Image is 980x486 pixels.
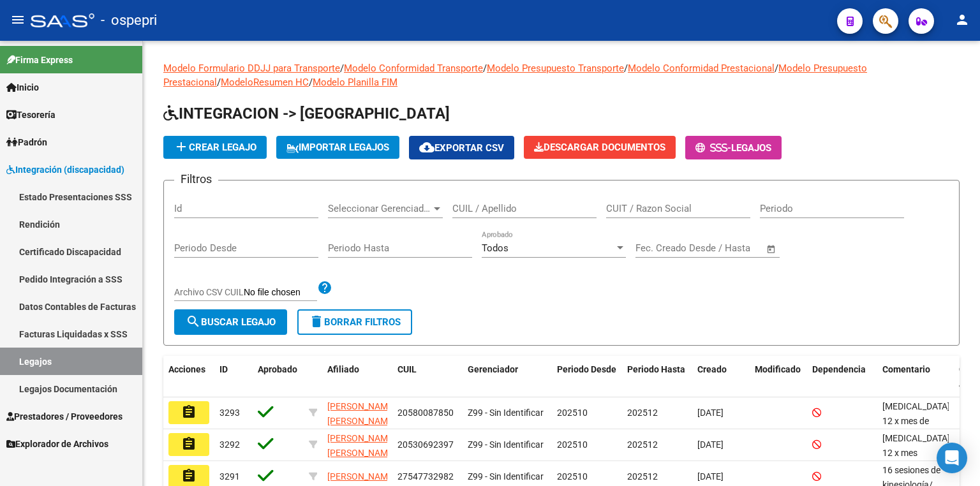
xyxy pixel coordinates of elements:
[622,356,692,398] datatable-header-cell: Periodo Hasta
[101,6,157,34] span: - ospepri
[697,408,724,418] span: [DATE]
[174,142,256,153] span: Crear Legajo
[954,12,970,27] mat-icon: person
[163,356,214,398] datatable-header-cell: Acciones
[163,136,267,159] button: Crear Legajo
[327,471,396,482] span: [PERSON_NAME]
[344,63,483,74] a: Modelo Conformidad Transporte
[635,242,687,254] input: Fecha inicio
[524,136,676,159] button: Descargar Documentos
[168,364,205,374] span: Acciones
[221,77,309,88] a: ModeloResumen HC
[397,471,454,482] span: 27547732982
[552,356,622,398] datatable-header-cell: Periodo Desde
[697,439,724,450] span: [DATE]
[6,53,73,67] span: Firma Express
[699,242,761,254] input: Fecha fin
[163,105,450,122] span: INTEGRACION -> [GEOGRAPHIC_DATA]
[397,408,454,418] span: 20580087850
[468,439,544,450] span: Z99 - Sin Identificar
[181,436,197,452] mat-icon: assignment
[750,356,807,398] datatable-header-cell: Modificado
[812,364,866,374] span: Dependencia
[6,135,47,149] span: Padrón
[557,439,588,450] span: 202510
[181,468,197,483] mat-icon: assignment
[327,401,396,426] span: [PERSON_NAME] [PERSON_NAME]
[10,12,26,27] mat-icon: menu
[219,408,240,418] span: 3293
[181,404,197,420] mat-icon: assignment
[327,364,359,374] span: Afiliado
[286,142,389,153] span: IMPORTAR LEGAJOS
[692,356,750,398] datatable-header-cell: Creado
[186,314,201,329] mat-icon: search
[397,364,417,374] span: CUIL
[214,356,253,398] datatable-header-cell: ID
[557,408,588,418] span: 202510
[253,356,304,398] datatable-header-cell: Aprobado
[468,364,518,374] span: Gerenciador
[297,309,412,335] button: Borrar Filtros
[557,471,588,482] span: 202510
[397,439,454,450] span: 20530692397
[276,136,399,159] button: IMPORTAR LEGAJOS
[731,142,771,154] span: Legajos
[244,287,317,298] input: Archivo CSV CUIL
[482,242,509,254] span: Todos
[807,356,877,398] datatable-header-cell: Dependencia
[328,203,431,214] span: Seleccionar Gerenciador
[468,471,544,482] span: Z99 - Sin Identificar
[309,314,324,329] mat-icon: delete
[258,364,297,374] span: Aprobado
[6,108,56,122] span: Tesorería
[627,471,658,482] span: 202512
[764,242,779,256] button: Open calendar
[322,356,392,398] datatable-header-cell: Afiliado
[627,408,658,418] span: 202512
[487,63,624,74] a: Modelo Presupuesto Transporte
[174,309,287,335] button: Buscar Legajo
[6,163,124,177] span: Integración (discapacidad)
[174,139,189,154] mat-icon: add
[882,364,930,374] span: Comentario
[697,364,727,374] span: Creado
[174,170,218,188] h3: Filtros
[219,439,240,450] span: 3292
[755,364,801,374] span: Modificado
[309,316,401,328] span: Borrar Filtros
[174,287,244,297] span: Archivo CSV CUIL
[219,471,240,482] span: 3291
[685,136,782,159] button: -Legajos
[163,63,340,74] a: Modelo Formulario DDJJ para Transporte
[419,142,504,154] span: Exportar CSV
[409,136,514,159] button: Exportar CSV
[317,280,332,295] mat-icon: help
[627,439,658,450] span: 202512
[534,142,665,153] span: Descargar Documentos
[627,364,685,374] span: Periodo Hasta
[877,356,954,398] datatable-header-cell: Comentario
[463,356,552,398] datatable-header-cell: Gerenciador
[697,471,724,482] span: [DATE]
[313,77,397,88] a: Modelo Planilla FIM
[628,63,775,74] a: Modelo Conformidad Prestacional
[6,80,39,94] span: Inicio
[695,142,731,154] span: -
[557,364,616,374] span: Periodo Desde
[6,409,122,423] span: Prestadores / Proveedores
[392,356,463,398] datatable-header-cell: CUIL
[468,408,544,418] span: Z99 - Sin Identificar
[327,433,396,458] span: [PERSON_NAME] [PERSON_NAME]
[219,364,228,374] span: ID
[419,140,434,155] mat-icon: cloud_download
[6,437,108,451] span: Explorador de Archivos
[937,443,967,473] div: Open Intercom Messenger
[186,316,276,328] span: Buscar Legajo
